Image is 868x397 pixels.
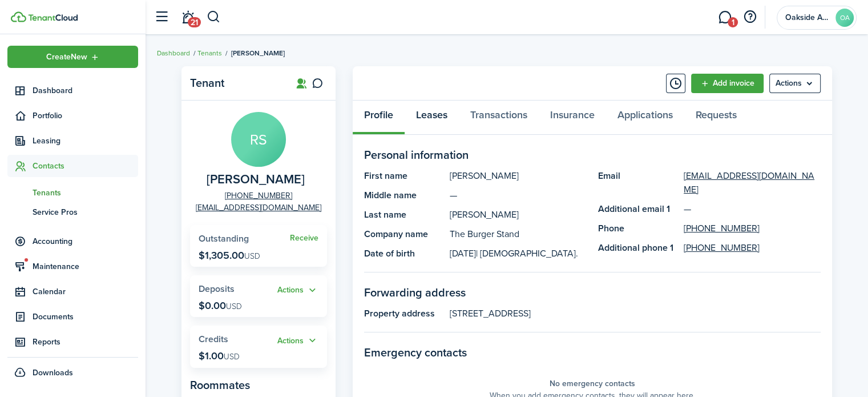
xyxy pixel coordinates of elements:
button: Open menu [769,74,821,93]
panel-main-section-title: Personal information [364,146,821,163]
panel-main-title: Last name [364,208,444,222]
a: [PHONE_NUMBER] [225,190,292,202]
panel-main-description: [STREET_ADDRESS] [450,307,821,320]
a: Insurance [539,101,606,135]
a: Tenants [7,183,138,202]
panel-main-description: — [450,189,587,202]
p: $1.00 [199,350,240,362]
panel-main-title: Additional phone 1 [598,241,678,255]
panel-main-description: [PERSON_NAME] [450,208,587,222]
button: Open menu [277,334,318,347]
a: Leases [405,101,459,135]
avatar-text: OA [835,9,854,27]
panel-main-title: Email [598,169,678,197]
panel-main-title: Middle name [364,189,444,202]
span: Service Pros [33,206,138,218]
a: [PHONE_NUMBER] [684,241,760,255]
button: Open menu [277,284,318,297]
panel-main-placeholder-title: No emergency contacts [550,378,635,390]
a: Transactions [459,101,539,135]
button: Actions [277,334,318,347]
a: [EMAIL_ADDRESS][DOMAIN_NAME] [196,202,321,214]
panel-main-title: Phone [598,222,678,235]
panel-main-section-title: Forwarding address [364,284,821,301]
panel-main-description: [PERSON_NAME] [450,169,587,183]
button: Open menu [7,46,138,68]
span: Credits [199,332,228,346]
span: Oakside Apartments [785,14,831,22]
span: Tenants [33,187,138,199]
button: Open resource center [740,7,760,27]
a: Requests [684,101,748,135]
span: Ronald Simmons [207,173,305,187]
img: TenantCloud [11,11,26,22]
p: $1,305.00 [199,250,260,261]
panel-main-section-title: Emergency contacts [364,344,821,361]
span: Reports [33,336,138,348]
span: Deposits [199,282,235,295]
avatar-text: RS [231,112,286,167]
panel-main-title: Date of birth [364,247,444,260]
span: USD [226,300,242,312]
span: Documents [33,311,138,323]
a: Tenants [197,48,222,58]
span: 21 [188,17,201,27]
button: Timeline [666,74,685,93]
panel-main-title: Additional email 1 [598,202,678,216]
panel-main-title: Tenant [190,77,281,90]
a: Applications [606,101,684,135]
span: Contacts [33,160,138,172]
menu-btn: Actions [769,74,821,93]
panel-main-title: First name [364,169,444,183]
span: USD [244,250,260,262]
a: Add invoice [691,74,764,93]
a: Reports [7,331,138,353]
panel-main-description: The Burger Stand [450,227,587,241]
span: Create New [46,53,87,61]
button: Actions [277,284,318,297]
a: Dashboard [7,79,138,102]
button: Open sidebar [151,6,172,28]
p: $0.00 [199,300,242,311]
panel-main-title: Company name [364,227,444,241]
a: Dashboard [157,48,190,58]
a: [PHONE_NUMBER] [684,222,760,235]
panel-main-subtitle: Roommates [190,376,327,394]
span: Maintenance [33,260,138,272]
span: Leasing [33,135,138,147]
span: | [DEMOGRAPHIC_DATA]. [476,247,578,260]
span: Calendar [33,286,138,298]
span: Portfolio [33,110,138,122]
span: Downloads [33,367,73,379]
a: Service Pros [7,202,138,222]
span: Outstanding [199,232,249,245]
span: 1 [728,17,738,27]
span: [PERSON_NAME] [231,48,285,58]
panel-main-description: [DATE] [450,247,587,260]
panel-main-title: Property address [364,307,444,320]
a: Notifications [177,3,199,32]
span: Accounting [33,235,138,247]
span: Dashboard [33,85,138,97]
a: [EMAIL_ADDRESS][DOMAIN_NAME] [684,169,821,197]
a: Messaging [714,3,736,32]
button: Search [207,7,221,27]
span: USD [224,351,240,363]
a: Receive [290,234,318,243]
img: TenantCloud [28,14,78,21]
